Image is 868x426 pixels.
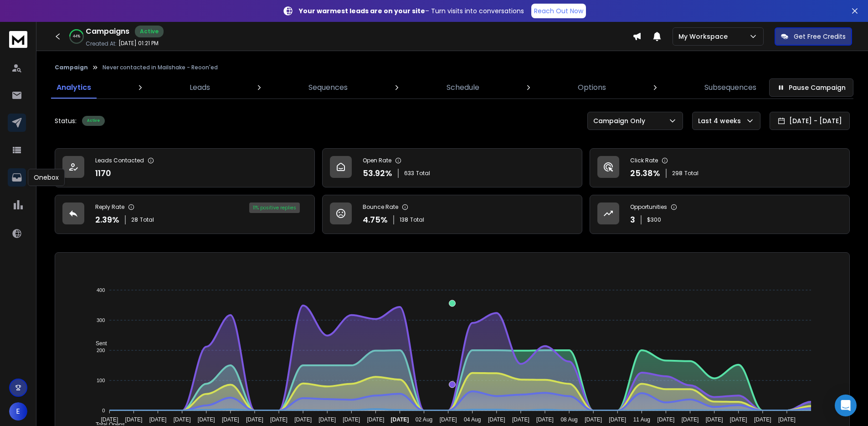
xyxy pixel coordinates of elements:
strong: Your warmest leads are on your site [299,6,425,16]
p: Open Rate [363,157,391,164]
tspan: 300 [97,317,105,323]
button: [DATE] - [DATE] [770,112,850,130]
tspan: [DATE] [682,416,699,423]
a: Subsequences [699,77,762,99]
a: Analytics [51,77,97,99]
p: Options [578,82,606,93]
p: 2.39 % [95,213,119,226]
span: 633 [404,170,414,177]
p: Created At: [86,40,117,47]
p: 1170 [95,167,111,180]
p: Reach Out Now [534,6,583,16]
tspan: [DATE] [391,416,409,423]
p: Leads [190,82,210,93]
tspan: 100 [97,378,105,383]
span: Total [410,216,424,223]
tspan: [DATE] [343,416,360,423]
h1: Campaigns [86,26,129,37]
p: $ 300 [647,216,661,223]
span: Total [140,216,154,223]
p: Status: [55,116,77,125]
span: 28 [131,216,138,223]
p: 44 % [73,34,80,39]
button: E [9,402,27,421]
p: Campaign Only [593,116,649,125]
p: [DATE] 01:21 PM [118,40,159,47]
p: Reply Rate [95,203,124,211]
a: Schedule [441,77,485,99]
tspan: [DATE] [198,416,215,423]
span: Sent [89,340,107,347]
tspan: 02 Aug [416,416,432,423]
img: logo [9,31,27,48]
tspan: [DATE] [730,416,747,423]
p: Schedule [447,82,479,93]
button: Get Free Credits [775,27,852,46]
a: Sequences [303,77,353,99]
a: Click Rate25.38%298Total [590,148,850,187]
p: Last 4 weeks [698,116,745,125]
p: Leads Contacted [95,157,144,164]
a: Leads [184,77,216,99]
tspan: 08 Aug [560,416,577,423]
tspan: [DATE] [440,416,457,423]
p: 25.38 % [630,167,660,180]
tspan: [DATE] [536,416,554,423]
tspan: [DATE] [585,416,602,423]
a: Bounce Rate4.75%138Total [322,195,582,234]
tspan: [DATE] [706,416,723,423]
tspan: [DATE] [318,416,336,423]
a: Leads Contacted1170 [55,148,315,187]
span: 138 [400,216,408,223]
tspan: 04 Aug [464,416,481,423]
a: Opportunities3$300 [590,195,850,234]
div: Onebox [28,169,65,186]
p: 4.75 % [363,213,388,226]
p: My Workspace [678,32,731,41]
p: Get Free Credits [794,32,846,41]
a: Reach Out Now [531,4,586,18]
button: Pause Campaign [769,78,853,97]
tspan: [DATE] [778,416,796,423]
tspan: [DATE] [754,416,771,423]
tspan: [DATE] [609,416,626,423]
tspan: [DATE] [367,416,384,423]
tspan: [DATE] [125,416,143,423]
p: Analytics [56,82,91,93]
tspan: 400 [97,287,105,293]
tspan: [DATE] [246,416,263,423]
a: Options [572,77,611,99]
p: Bounce Rate [363,203,398,211]
a: Reply Rate2.39%28Total11% positive replies [55,195,315,234]
tspan: [DATE] [488,416,505,423]
tspan: 11 Aug [633,416,650,423]
span: 298 [672,170,683,177]
p: 53.92 % [363,167,392,180]
tspan: [DATE] [149,416,167,423]
p: Never contacted in Mailshake - Reoon'ed [103,64,218,71]
div: Active [135,26,164,37]
span: Total [684,170,699,177]
tspan: 200 [97,348,105,353]
p: Click Rate [630,157,658,164]
tspan: [DATE] [657,416,675,423]
p: 3 [630,213,635,226]
tspan: [DATE] [270,416,288,423]
tspan: [DATE] [222,416,239,423]
div: Active [82,116,105,126]
tspan: [DATE] [512,416,529,423]
p: Sequences [308,82,348,93]
div: Open Intercom Messenger [835,395,857,416]
span: Total [416,170,430,177]
p: – Turn visits into conversations [299,6,524,16]
p: Subsequences [704,82,756,93]
p: Opportunities [630,203,667,211]
tspan: [DATE] [294,416,312,423]
div: 11 % positive replies [249,203,300,213]
tspan: [DATE] [101,416,118,423]
button: Campaign [55,64,88,71]
tspan: [DATE] [174,416,191,423]
tspan: 0 [102,408,105,413]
